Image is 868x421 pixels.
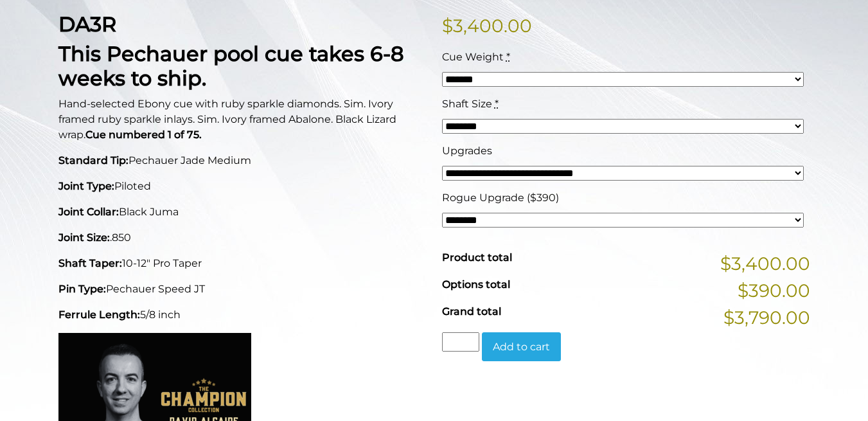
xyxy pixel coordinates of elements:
[58,206,119,218] strong: Joint Collar:
[442,15,453,37] span: $
[58,256,427,271] p: 10-12" Pro Taper
[58,307,427,323] p: 5/8 inch
[58,153,427,168] p: Pechauer Jade Medium
[58,231,110,244] strong: Joint Size:
[85,129,202,141] strong: Cue numbered 1 of 75.
[442,278,510,291] span: Options total
[482,332,561,362] button: Add to cart
[442,192,559,204] span: Rogue Upgrade ($390)
[58,179,427,194] p: Piloted
[506,51,510,63] abbr: required
[58,204,427,220] p: Black Juma
[442,51,504,63] span: Cue Weight
[442,305,501,318] span: Grand total
[58,283,106,295] strong: Pin Type:
[442,15,532,37] bdi: 3,400.00
[58,98,396,141] span: Hand-selected Ebony cue with ruby sparkle diamonds. Sim. Ivory framed ruby sparkle inlays. Sim. I...
[738,277,810,304] span: $390.00
[723,304,810,331] span: $3,790.00
[442,98,492,110] span: Shaft Size
[58,41,404,91] strong: This Pechauer pool cue takes 6-8 weeks to ship.
[442,332,479,352] input: Product quantity
[58,12,116,37] strong: DA3R
[58,180,114,192] strong: Joint Type:
[720,250,810,277] span: $3,400.00
[442,251,512,264] span: Product total
[58,257,122,269] strong: Shaft Taper:
[58,282,427,297] p: Pechauer Speed JT
[58,309,140,321] strong: Ferrule Length:
[442,145,492,157] span: Upgrades
[495,98,499,110] abbr: required
[58,230,427,246] p: .850
[58,154,128,166] strong: Standard Tip:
